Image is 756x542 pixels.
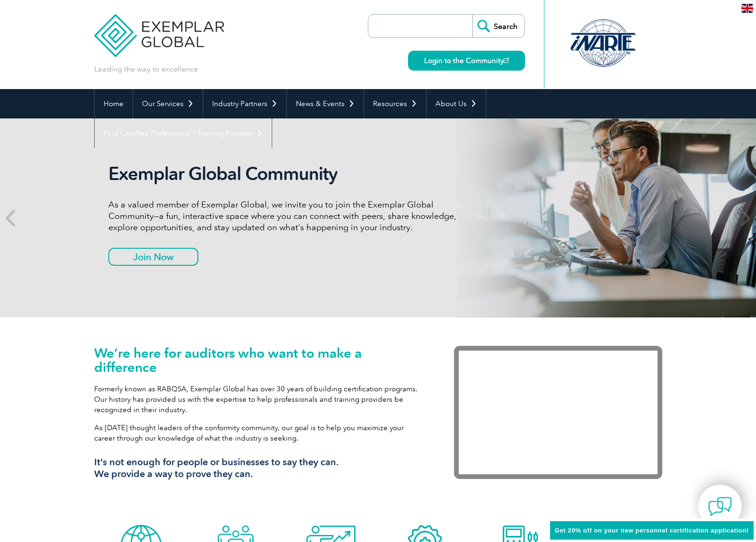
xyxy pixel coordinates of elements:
iframe: Exemplar Global: Working together to make a difference [454,346,662,479]
p: Leading the way to excellence [94,64,198,74]
span: Get 20% off on your new personnel certification application! [555,527,749,534]
a: Resources [364,89,426,118]
h1: We’re here for auditors who want to make a difference [94,346,426,374]
img: en [741,4,753,13]
a: Login to the Community [408,51,525,71]
p: As [DATE] thought leaders of the conformity community, our goal is to help you maximize your care... [94,423,426,443]
p: Formerly known as RABQSA, Exemplar Global has over 30 years of building certification programs. O... [94,384,426,415]
a: About Us [427,89,486,118]
a: Find Certified Professional / Training Provider [95,118,272,148]
img: open_square.png [504,58,509,63]
input: Search [472,15,525,37]
a: Join Now [108,248,198,266]
a: Home [95,89,133,118]
a: Industry Partners [203,89,286,118]
a: News & Events [287,89,364,118]
h2: Exemplar Global Community [108,163,463,185]
h3: It’s not enough for people or businesses to say they can. We provide a way to prove they can. [94,456,426,480]
p: As a valued member of Exemplar Global, we invite you to join the Exemplar Global Community—a fun,... [108,199,463,233]
img: contact-chat.png [708,495,732,518]
a: Our Services [133,89,203,118]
